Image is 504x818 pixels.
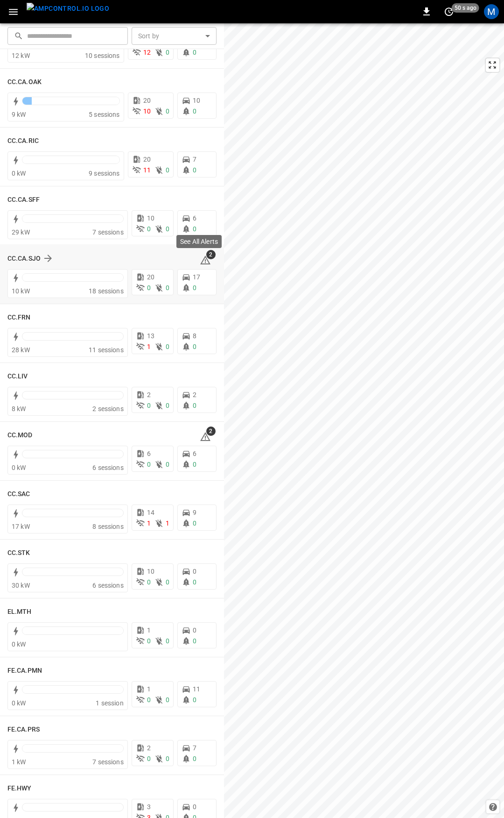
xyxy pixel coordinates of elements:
[193,696,196,704] span: 0
[7,725,40,735] h6: FE.CA.PRS
[147,744,151,752] span: 2
[147,461,151,468] span: 0
[147,225,151,233] span: 0
[193,685,200,693] span: 11
[166,402,169,409] span: 0
[166,461,169,468] span: 0
[7,77,42,87] h6: CC.CA.OAK
[224,23,504,818] canvas: Map
[147,685,151,693] span: 1
[12,464,26,471] span: 0 kW
[143,166,151,174] span: 11
[147,519,151,527] span: 1
[7,254,41,264] h6: CC.CA.SJO
[147,568,154,575] span: 10
[166,166,169,174] span: 0
[12,640,26,648] span: 0 kW
[12,346,30,354] span: 28 kW
[7,607,32,617] h6: EL.MTH
[143,49,151,56] span: 12
[12,52,30,59] span: 12 kW
[193,755,196,762] span: 0
[96,699,123,707] span: 1 session
[193,626,196,634] span: 0
[193,214,196,222] span: 6
[193,49,196,56] span: 0
[193,519,196,527] span: 0
[147,696,151,704] span: 0
[89,111,120,118] span: 5 sessions
[206,250,216,259] span: 2
[193,509,196,516] span: 9
[193,273,200,281] span: 17
[193,578,196,586] span: 0
[92,523,124,530] span: 8 sessions
[193,225,196,233] span: 0
[193,744,196,752] span: 7
[7,666,42,676] h6: FE.CA.PMN
[147,637,151,645] span: 0
[7,548,30,558] h6: CC.STK
[7,489,30,499] h6: CC.SAC
[89,287,124,295] span: 18 sessions
[143,97,151,104] span: 20
[147,343,151,350] span: 1
[193,637,196,645] span: 0
[143,107,151,115] span: 10
[147,402,151,409] span: 0
[147,626,151,634] span: 1
[147,214,154,222] span: 10
[92,582,124,589] span: 6 sessions
[180,237,218,246] p: See All Alerts
[12,228,30,236] span: 29 kW
[143,156,151,163] span: 20
[193,803,196,811] span: 0
[92,405,124,413] span: 2 sessions
[193,97,200,104] span: 10
[12,405,26,413] span: 8 kW
[7,371,28,382] h6: CC.LIV
[166,225,169,233] span: 0
[92,758,124,766] span: 7 sessions
[92,228,124,236] span: 7 sessions
[193,450,196,457] span: 6
[147,450,151,457] span: 6
[147,578,151,586] span: 0
[441,4,456,19] button: set refresh interval
[193,343,196,350] span: 0
[7,136,39,146] h6: CC.CA.RIC
[147,509,154,516] span: 14
[7,195,40,205] h6: CC.CA.SFF
[484,4,499,19] div: profile-icon
[193,461,196,468] span: 0
[12,111,26,118] span: 9 kW
[12,582,30,589] span: 30 kW
[193,284,196,292] span: 0
[7,430,33,441] h6: CC.MOD
[206,427,216,436] span: 2
[89,346,124,354] span: 11 sessions
[193,156,196,163] span: 7
[193,391,196,398] span: 2
[12,287,30,295] span: 10 kW
[147,803,151,811] span: 3
[7,783,32,794] h6: FE.HWY
[7,313,31,323] h6: CC.FRN
[166,343,169,350] span: 0
[147,284,151,292] span: 0
[166,578,169,586] span: 0
[147,332,154,340] span: 13
[89,170,120,177] span: 9 sessions
[193,107,196,115] span: 0
[92,464,124,471] span: 6 sessions
[193,332,196,340] span: 8
[12,170,26,177] span: 0 kW
[166,637,169,645] span: 0
[85,52,120,59] span: 10 sessions
[12,523,30,530] span: 17 kW
[193,568,196,575] span: 0
[166,696,169,704] span: 0
[166,284,169,292] span: 0
[193,402,196,409] span: 0
[166,755,169,762] span: 0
